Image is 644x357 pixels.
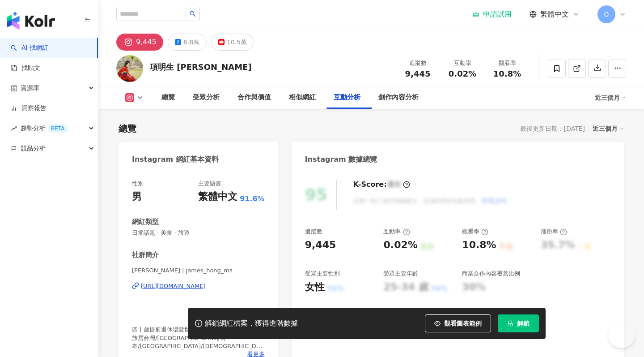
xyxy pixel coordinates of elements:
[132,155,219,164] div: Instagram 網紅基本資料
[289,92,316,103] div: 相似網紅
[383,238,417,252] div: 0.02%
[305,280,325,294] div: 女性
[136,36,157,48] div: 9,445
[449,69,476,78] span: 0.02%
[517,320,530,327] span: 解鎖
[11,125,17,132] span: rise
[445,59,479,68] div: 互動率
[7,12,55,30] img: logo
[21,78,39,98] span: 資源庫
[462,238,496,252] div: 10.8%
[21,118,68,138] span: 趨勢分析
[116,55,143,82] img: KOL Avatar
[520,125,585,132] div: 最後更新日期：[DATE]
[132,180,144,188] div: 性別
[11,43,48,52] a: searchAI 找網紅
[132,190,142,204] div: 男
[47,124,68,133] div: BETA
[11,64,40,73] a: 找貼文
[383,228,410,236] div: 互動率
[11,104,47,113] a: 洞察報告
[190,11,196,17] span: search
[205,319,298,328] div: 解鎖網紅檔案，獲得進階數據
[132,217,159,227] div: 網紅類型
[132,282,265,290] a: [URL][DOMAIN_NAME]
[498,314,539,332] button: 解鎖
[353,180,410,189] div: K-Score :
[21,138,46,159] span: 競品分析
[425,314,491,332] button: 觀看圖表範例
[211,34,254,51] button: 10.5萬
[183,36,199,48] div: 6.8萬
[472,10,512,19] a: 申請試用
[168,34,207,51] button: 6.8萬
[444,320,482,327] span: 觀看圖表範例
[462,228,488,236] div: 觀看率
[378,92,419,103] div: 創作內容分析
[401,59,435,68] div: 追蹤數
[240,194,265,204] span: 91.6%
[237,92,271,103] div: 合作與價值
[141,282,206,290] div: [URL][DOMAIN_NAME]
[193,92,220,103] div: 受眾分析
[490,59,524,68] div: 觀看率
[198,190,237,204] div: 繁體中文
[604,9,609,19] span: O
[132,250,159,260] div: 社群簡介
[305,238,336,252] div: 9,445
[462,270,520,278] div: 商業合作內容覆蓋比例
[595,90,626,105] div: 近三個月
[305,228,322,236] div: 追蹤數
[507,320,513,327] span: lock
[540,9,569,19] span: 繁體中文
[161,92,175,103] div: 總覽
[334,92,360,103] div: 互動分析
[227,36,247,48] div: 10.5萬
[405,69,431,78] span: 9,445
[119,122,136,135] div: 總覽
[198,180,221,188] div: 主要語言
[132,229,265,237] span: 日常話題 · 美食 · 旅遊
[541,228,567,236] div: 漲粉率
[593,123,624,134] div: 近三個月
[305,155,377,164] div: Instagram 數據總覽
[383,270,418,278] div: 受眾主要年齡
[493,69,521,78] span: 10.8%
[305,270,340,278] div: 受眾主要性別
[150,61,252,73] div: 項明生 [PERSON_NAME]
[132,267,265,275] span: [PERSON_NAME] | james_hong_ms
[116,34,163,51] button: 9,445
